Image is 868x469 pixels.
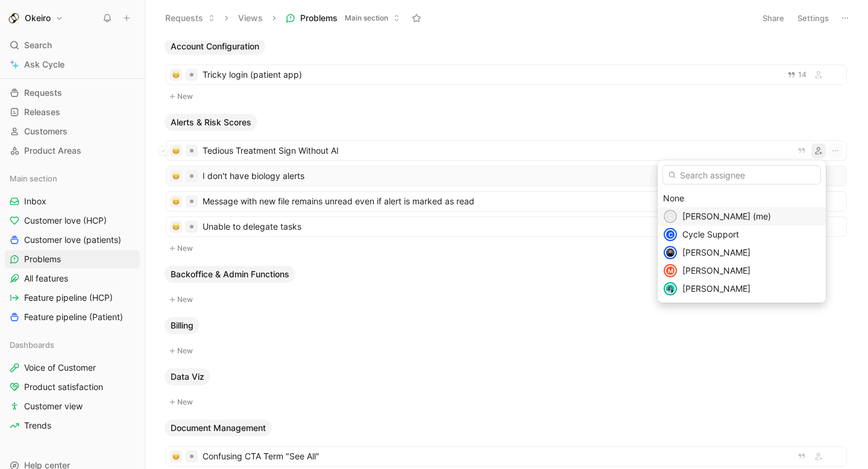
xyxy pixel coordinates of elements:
div: M [665,265,676,276]
div: C [665,229,676,240]
span: [PERSON_NAME] [682,247,750,257]
img: avatar [665,283,676,294]
span: [PERSON_NAME] [682,283,750,294]
img: avatar [665,247,676,258]
div: C [665,211,676,222]
div: None [663,191,820,206]
span: [PERSON_NAME] [682,265,750,275]
input: Search assignee [662,165,821,184]
span: [PERSON_NAME] (me) [682,211,771,221]
span: Cycle Support [682,229,739,239]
